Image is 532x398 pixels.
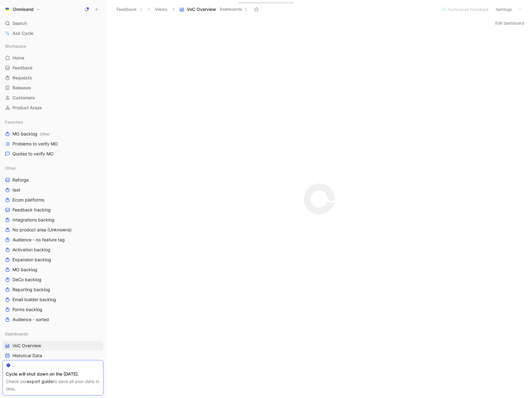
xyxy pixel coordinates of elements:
a: test [2,185,103,195]
span: Problems to verify MO [12,141,58,147]
div: Check our to save all your data in time. [6,378,100,393]
span: Dashboards [5,331,28,337]
div: Workspace [2,41,103,51]
span: Requests [12,75,32,81]
div: Search [2,19,103,28]
a: Ecom platforms [2,195,103,205]
span: Email builder backlog [12,296,56,303]
a: Product Areas [2,103,103,112]
span: Historical Data [12,353,42,359]
span: Product Areas [12,105,42,111]
img: Omnisend [4,6,10,12]
a: Problems to verify MO [2,139,103,149]
span: Feedback [12,65,33,71]
a: Expansion backlog [2,255,103,264]
a: Email builder backlog [2,295,103,304]
a: Historical Data [2,351,103,360]
button: Edit dashboard [492,19,527,27]
div: Dashboards [2,329,103,339]
a: Releases [2,83,103,92]
span: Dashboards [220,6,242,12]
a: Quotes to verify MO [2,149,103,159]
button: OmnisendOmnisend [2,5,42,14]
a: Audience - no feature tag [2,235,103,244]
h1: Omnisend [13,7,34,12]
a: Home [2,53,103,63]
a: Feedback [2,63,103,73]
span: Reporting backlog [12,287,50,293]
div: OtherReforgetestEcom platformsFeedback trackingIntegrations backlogNo product area (Unknowns)Audi... [2,163,103,324]
a: MO backlogOther [2,129,103,139]
span: Favorites [5,119,23,125]
span: MO backlog [12,267,37,273]
a: Ask Cycle [2,29,103,38]
div: Cycle will shut down on the [DATE]. [6,370,100,378]
span: Feedback tracking [12,207,51,213]
span: Reforge [12,177,29,183]
span: Other [40,132,50,136]
a: VoC Overview [2,341,103,350]
a: Reforge [2,175,103,185]
span: Search [12,20,27,27]
span: Activation backlog [12,247,50,253]
span: VoC Overview [12,343,41,349]
div: Other [2,163,103,173]
a: Customers [2,93,103,102]
span: Customers [12,95,35,101]
a: Activation backlog [2,245,103,254]
a: Requests [2,73,103,83]
span: Audience - sorted [12,316,49,323]
a: Integrations backlog [2,215,103,225]
span: Audience - no feature tag [12,237,65,243]
button: Settings [493,5,515,14]
a: DeCo backlog [2,275,103,284]
a: No product area (Unknowns) [2,225,103,235]
span: Ask Cycle [12,30,33,37]
span: VoC Overview [187,6,216,12]
button: VoC OverviewDashboards [177,5,251,14]
span: Ecom platforms [12,197,44,203]
span: Workspace [5,43,26,49]
span: Expansion backlog [12,257,51,263]
button: Views [152,5,170,14]
button: Feedback [114,5,146,14]
span: test [12,187,20,193]
span: MO backlog [12,131,50,137]
div: DashboardsVoC OverviewHistorical Data [2,329,103,360]
button: Summarize Feedback [438,5,492,14]
span: Other [5,165,16,171]
span: Integrations backlog [12,217,55,223]
a: MO backlog [2,265,103,274]
a: Reporting backlog [2,285,103,294]
a: Feedback tracking [2,205,103,215]
a: Audience - sorted [2,315,103,324]
a: Forms backlog [2,305,103,314]
div: Favorites [2,117,103,127]
span: DeCo backlog [12,277,41,283]
span: Releases [12,85,31,91]
a: export guide [27,379,53,384]
span: No product area (Unknowns) [12,227,72,233]
span: Quotes to verify MO [12,151,54,157]
span: Home [12,55,24,61]
span: Forms backlog [12,306,42,313]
